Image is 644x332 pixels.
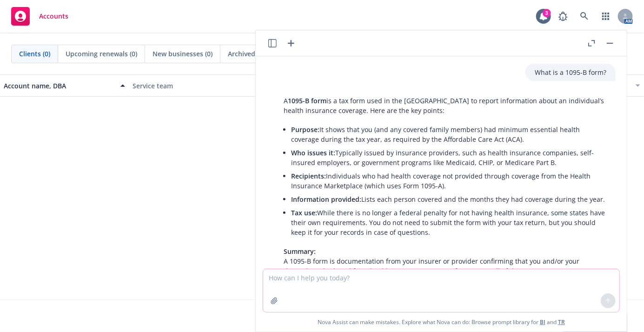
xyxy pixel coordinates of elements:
[284,246,606,276] p: A 1095-B form is documentation from your insurer or provider confirming that you and/or your depe...
[554,7,572,26] a: Report a Bug
[535,67,606,77] p: What is a 1095-B form?
[291,172,326,180] span: Recipients:
[288,96,326,105] span: 1095-B form
[129,74,258,97] button: Service team
[291,169,606,193] li: Individuals who had health coverage not provided through coverage from the Health Insurance Marke...
[318,312,565,332] span: Nova Assist can make mistakes. Explore what Nova can do: Browse prompt library for and
[540,318,545,326] a: BI
[284,247,316,256] span: Summary:
[543,9,551,17] div: 3
[291,125,319,134] span: Purpose:
[4,81,115,91] div: Account name, DBA
[66,49,137,59] span: Upcoming renewals (0)
[291,123,606,146] li: It shows that you (and any covered family members) had minimum essential health coverage during t...
[228,49,265,59] span: Archived (0)
[558,318,565,326] a: TR
[575,7,594,26] a: Search
[291,208,317,217] span: Tax use:
[7,3,72,29] a: Accounts
[291,195,361,204] span: Information provided:
[19,49,50,59] span: Clients (0)
[291,193,606,206] li: Lists each person covered and the months they had coverage during the year.
[284,96,606,115] p: A is a tax form used in the [GEOGRAPHIC_DATA] to report information about an individual’s health ...
[133,81,254,91] div: Service team
[291,206,606,239] li: While there is no longer a federal penalty for not having health insurance, some states have thei...
[39,13,68,20] span: Accounts
[291,148,335,157] span: Who issues it:
[597,7,615,26] a: Switch app
[291,146,606,169] li: Typically issued by insurance providers, such as health insurance companies, self-insured employe...
[153,49,212,59] span: New businesses (0)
